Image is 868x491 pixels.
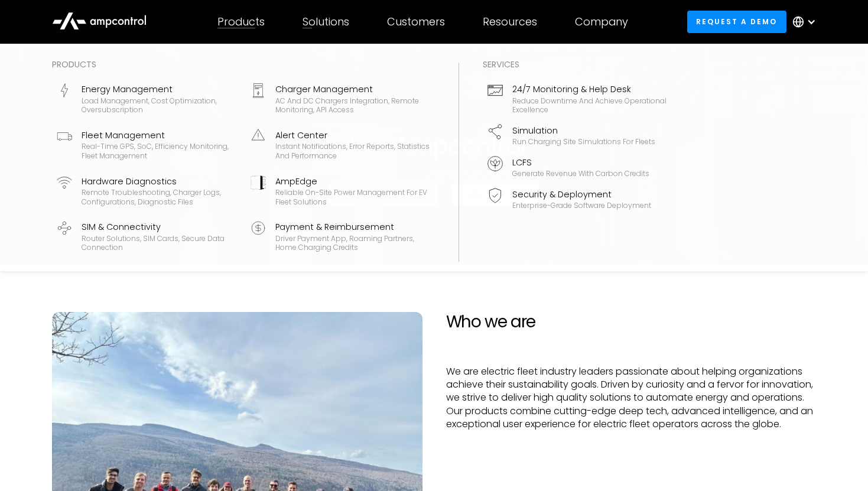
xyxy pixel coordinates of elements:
[446,312,816,332] h2: Who we are
[512,124,655,137] div: Simulation
[52,58,435,71] div: Products
[387,15,445,28] div: Customers
[483,15,537,28] div: Resources
[483,183,672,215] a: Security & DeploymentEnterprise-grade software deployment
[575,15,628,28] div: Company
[82,234,236,252] div: Router Solutions, SIM Cards, Secure Data Connection
[275,188,430,206] div: Reliable On-site Power Management for EV Fleet Solutions
[275,129,430,142] div: Alert Center
[82,188,236,206] div: Remote troubleshooting, charger logs, configurations, diagnostic files
[446,365,816,431] p: We are electric fleet industry leaders passionate about helping organizations achieve their susta...
[303,15,349,28] div: Solutions
[82,129,236,142] div: Fleet Management
[512,83,667,96] div: 24/7 Monitoring & Help Desk
[483,151,672,183] a: LCFSGenerate revenue with carbon credits
[246,170,435,212] a: AmpEdgeReliable On-site Power Management for EV Fleet Solutions
[483,58,672,71] div: Services
[82,142,236,160] div: Real-time GPS, SoC, efficiency monitoring, fleet management
[512,201,651,210] div: Enterprise-grade software deployment
[217,15,265,28] div: Products
[52,216,241,257] a: SIM & ConnectivityRouter Solutions, SIM Cards, Secure Data Connection
[52,170,241,212] a: Hardware DiagnosticsRemote troubleshooting, charger logs, configurations, diagnostic files
[512,169,649,178] div: Generate revenue with carbon credits
[246,216,435,257] a: Payment & ReimbursementDriver Payment App, Roaming Partners, Home Charging Credits
[52,78,241,119] a: Energy ManagementLoad management, cost optimization, oversubscription
[512,188,651,201] div: Security & Deployment
[82,220,236,233] div: SIM & Connectivity
[52,124,241,165] a: Fleet ManagementReal-time GPS, SoC, efficiency monitoring, fleet management
[275,234,430,252] div: Driver Payment App, Roaming Partners, Home Charging Credits
[275,83,430,96] div: Charger Management
[275,175,430,188] div: AmpEdge
[246,124,435,165] a: Alert CenterInstant notifications, error reports, statistics and performance
[512,96,667,115] div: Reduce downtime and achieve operational excellence
[82,175,236,188] div: Hardware Diagnostics
[246,78,435,119] a: Charger ManagementAC and DC chargers integration, remote monitoring, API access
[275,96,430,115] div: AC and DC chargers integration, remote monitoring, API access
[275,220,430,233] div: Payment & Reimbursement
[82,83,236,96] div: Energy Management
[82,96,236,115] div: Load management, cost optimization, oversubscription
[483,119,672,151] a: SimulationRun charging site simulations for fleets
[512,137,655,147] div: Run charging site simulations for fleets
[687,11,786,32] a: Request a demo
[275,142,430,160] div: Instant notifications, error reports, statistics and performance
[483,78,672,119] a: 24/7 Monitoring & Help DeskReduce downtime and achieve operational excellence
[512,156,649,169] div: LCFS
